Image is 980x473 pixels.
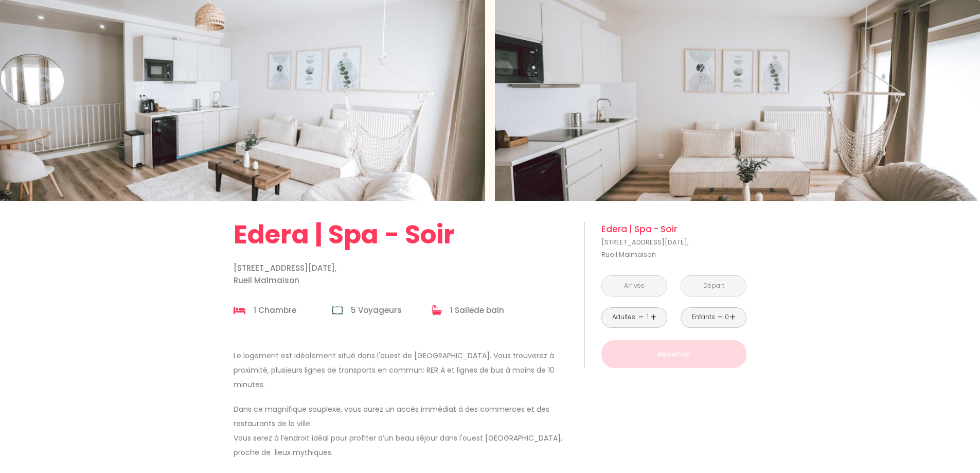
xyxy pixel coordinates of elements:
[612,312,635,322] div: Adultes
[681,276,746,296] input: Départ
[729,309,736,325] a: +
[601,236,746,261] p: Rueil Malmaison
[724,312,729,322] div: 0
[601,340,746,368] button: Réserver
[234,402,571,460] p: Dans ce magnifique souplexe, vous aurez un accès immédiat à des commerces et des restaurants de l...
[938,88,964,114] button: Next
[234,262,571,274] span: [STREET_ADDRESS][DATE],
[692,312,715,322] div: Enfants
[450,303,504,318] p: 1 Salle de bain
[718,309,723,325] a: -
[605,348,743,360] p: Réserver
[638,309,644,325] a: -
[650,309,656,325] a: +
[234,262,571,287] p: Rueil Malmaison
[601,236,746,249] span: [STREET_ADDRESS][DATE],
[397,305,402,316] span: s
[601,222,746,236] p: Edera | Spa - Soir
[351,303,402,318] p: 5 Voyageur
[16,88,42,114] button: Previous
[602,276,667,296] input: Arrivée
[645,312,650,322] div: 1
[332,305,343,316] img: guests
[254,303,296,318] p: 1 Chambre
[234,348,571,392] p: Le logement est idéalement situé dans l'ouest de [GEOGRAPHIC_DATA]. Vous trouverez à proximité, p...
[234,222,571,248] p: Edera | Spa - Soir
